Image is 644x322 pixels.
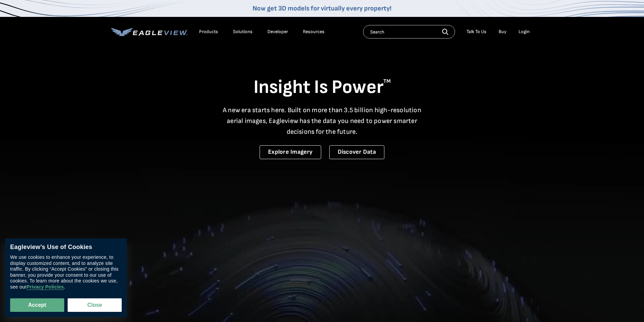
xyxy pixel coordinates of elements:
[26,284,64,290] a: Privacy Policies
[111,76,533,99] h1: Insight Is Power
[233,29,253,35] div: Solutions
[467,29,486,35] div: Talk To Us
[363,25,455,39] input: Search
[303,29,325,35] div: Resources
[10,254,122,290] div: We use cookies to enhance your experience, to display customized content, and to analyze site tra...
[519,29,530,35] div: Login
[267,29,288,35] a: Developer
[199,29,218,35] div: Products
[260,145,321,159] a: Explore Imagery
[219,105,426,137] p: A new era starts here. Built on more than 3.5 billion high-resolution aerial images, Eagleview ha...
[68,298,122,312] button: Close
[10,298,64,312] button: Accept
[10,244,122,251] div: Eagleview’s Use of Cookies
[253,4,391,13] a: Now get 3D models for virtually every property!
[383,78,391,84] sup: TM
[329,145,384,159] a: Discover Data
[499,29,506,35] a: Buy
